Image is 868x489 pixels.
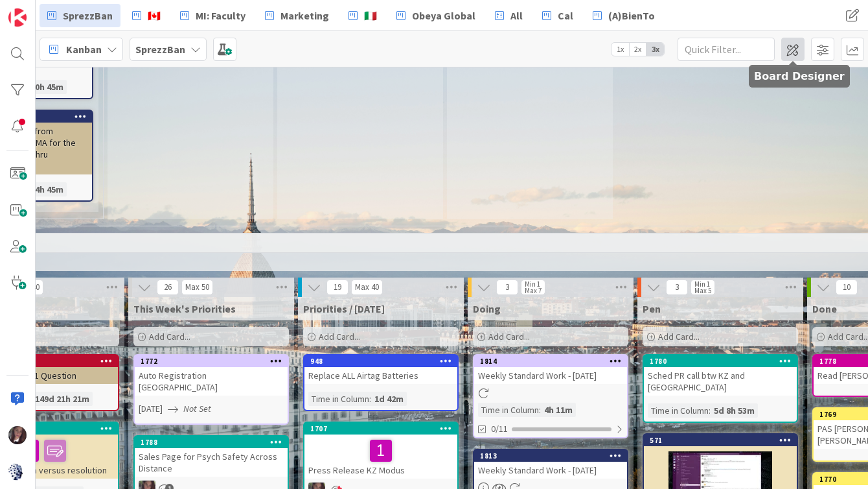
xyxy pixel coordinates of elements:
span: Kanban [66,42,102,57]
h5: Board Designer [754,70,845,82]
span: : [369,392,371,406]
a: Cal [534,4,581,27]
span: Cal [558,8,573,23]
a: (A)BienTo [585,4,663,27]
span: Priorities / Today [303,302,385,315]
span: 3 [666,280,688,295]
span: 2x [629,43,646,56]
div: 1813 [474,450,627,462]
div: Weekly Standard Work - [DATE] [474,462,627,479]
div: 1780 [644,355,797,367]
span: All [510,8,523,23]
div: 1814 [474,355,627,367]
span: 🇨🇦 [148,8,161,23]
span: Done [812,302,837,315]
div: Auto Registration [GEOGRAPHIC_DATA] [135,367,288,396]
a: All [487,4,531,27]
div: Replace ALL Airtag Batteries [304,367,457,384]
div: 1788 [141,438,288,447]
div: 1780 [650,357,797,366]
span: Add Card... [658,331,700,342]
span: Marketing [280,8,329,23]
span: : [539,403,541,417]
div: 1707 [310,424,457,433]
div: Min 1 [694,281,710,287]
span: Obeya Global [412,8,475,23]
div: Sales Page for Psych Safety Across Distance [135,448,288,477]
div: 4h 11m [541,403,576,417]
img: avatar [8,462,27,481]
span: MI: Faculty [196,8,246,23]
img: Visit kanbanzone.com [8,8,27,27]
div: 1772Auto Registration [GEOGRAPHIC_DATA] [135,355,288,396]
div: 948Replace ALL Airtag Batteries [304,355,457,384]
div: 1707 [304,423,457,435]
div: 1772 [141,357,288,366]
div: 157d 14h 45m [6,182,67,197]
div: 948 [304,355,457,367]
div: 149d 21h 21m [32,392,93,406]
a: 1772Auto Registration [GEOGRAPHIC_DATA][DATE]Not Set [133,354,289,425]
span: 🇮🇹 [364,8,377,23]
i: Not Set [183,403,211,414]
span: 26 [157,280,179,295]
div: 1780Sched PR call btw KZ and [GEOGRAPHIC_DATA] [644,355,797,396]
div: 154d 20h 45m [6,80,67,94]
div: 1813Weekly Standard Work - [DATE] [474,450,627,479]
div: 1814Weekly Standard Work - [DATE] [474,355,627,384]
span: Add Card... [319,331,360,342]
div: Sched PR call btw KZ and [GEOGRAPHIC_DATA] [644,367,797,396]
a: 948Replace ALL Airtag BatteriesTime in Column:1d 42m [303,354,459,411]
span: 3x [646,43,664,56]
div: 948 [310,357,457,366]
div: Time in Column [478,403,539,417]
div: 1d 42m [371,392,407,406]
a: 1780Sched PR call btw KZ and [GEOGRAPHIC_DATA]Time in Column:5d 8h 53m [643,354,798,423]
a: 🇨🇦 [124,4,168,27]
span: Add Card... [488,331,530,342]
span: 1x [611,43,629,56]
div: 571 [650,436,797,445]
div: 1788 [135,436,288,448]
a: MI: Faculty [172,4,253,27]
div: Time in Column [308,392,369,406]
span: 19 [326,280,348,295]
a: 🇮🇹 [341,4,385,27]
div: 1813 [480,451,627,460]
a: Marketing [257,4,337,27]
span: This Week's Priorities [133,302,236,315]
span: SprezzBan [63,8,113,23]
span: 10 [836,280,858,295]
div: Weekly Standard Work - [DATE] [474,367,627,384]
span: Add Card... [149,331,190,342]
div: 5d 8h 53m [711,403,758,418]
div: 1772 [135,355,288,367]
div: 1707Press Release KZ Modus [304,423,457,479]
a: 1814Weekly Standard Work - [DATE]Time in Column:4h 11m0/11 [473,354,628,438]
span: Doing [473,302,501,315]
div: Max 5 [694,287,711,294]
div: Max 50 [185,284,209,291]
span: [DATE] [139,402,163,416]
div: 1788Sales Page for Psych Safety Across Distance [135,436,288,477]
span: (A)BienTo [608,8,655,23]
a: Obeya Global [389,4,483,27]
div: Time in Column [648,403,709,418]
div: Min 1 [525,281,540,287]
b: SprezzBan [135,43,185,56]
div: Press Release KZ Modus [304,435,457,479]
span: 3 [496,280,518,295]
div: Max 40 [355,284,379,291]
span: Pen [643,302,661,315]
span: 0/11 [491,422,508,436]
img: TD [8,426,27,444]
div: 571 [644,435,797,446]
span: : [709,403,711,418]
div: 1814 [480,357,627,366]
div: Max 7 [525,287,542,294]
a: SprezzBan [40,4,120,27]
input: Quick Filter... [678,38,775,61]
